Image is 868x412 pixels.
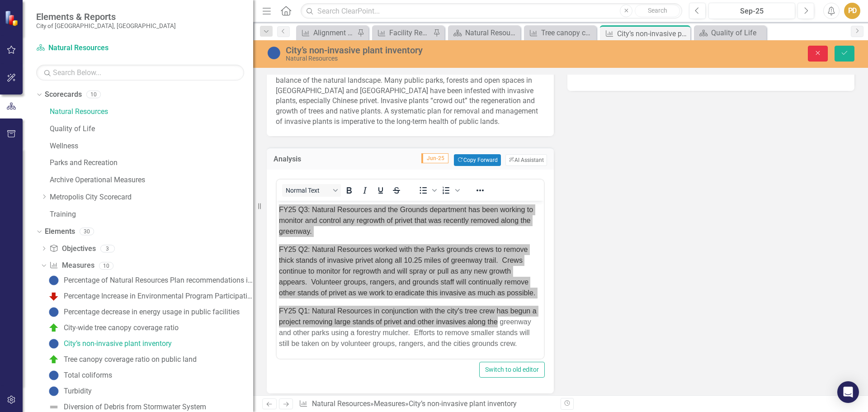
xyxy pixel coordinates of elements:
a: Natural Resources [36,43,149,53]
iframe: Rich Text Area [277,201,544,359]
div: Bullet list [415,184,438,197]
a: Scorecards [45,90,82,100]
img: No Information [48,275,59,286]
a: Percentage of Natural Resources Plan recommendations implemented or completed [46,273,253,288]
button: Italic [357,184,373,197]
button: Bold [341,184,357,197]
div: Tree canopy coverage ratio on public land [541,27,594,38]
div: City-wide tree canopy coverage ratio [64,324,179,332]
a: Quality of Life [696,27,764,38]
div: Sep-25 [712,6,792,17]
input: Search ClearPoint... [301,3,682,19]
input: Search Below... [36,65,244,81]
p: Without management and removal, invasive plants negatively affect the ecological balance of the n... [276,65,545,127]
span: Jun-25 [421,153,448,163]
img: On Target [48,354,59,365]
div: 10 [99,262,113,270]
div: Open Intercom Messenger [837,381,859,403]
a: City-wide tree canopy coverage ratio [46,321,179,335]
a: Measures [374,399,405,408]
div: Alignment Matrix [313,27,355,38]
div: 30 [80,227,94,235]
button: Block Normal Text [282,184,341,197]
a: Measures [49,260,94,271]
div: Numbered list [439,184,461,197]
button: Search [635,5,680,17]
a: Total coliforms [46,368,112,383]
button: Switch to old editor [479,362,545,378]
button: Underline [373,184,388,197]
div: » » [299,399,554,409]
a: Turbidity [46,384,92,398]
a: Percentage Increase in Environmental Program Participation [46,289,253,303]
img: No Information [267,46,281,60]
div: Natural Resources [465,27,518,38]
button: Copy Forward [454,154,500,166]
a: Training [50,209,253,220]
div: Natural Resources [286,55,594,62]
a: Facility Reservation Permits [374,27,431,38]
div: 3 [100,245,115,252]
img: Below Plan [48,291,59,302]
div: City’s non-invasive plant inventory [64,340,172,348]
img: No Information [48,307,59,317]
a: Archive Operational Measures [50,175,253,185]
a: Objectives [49,244,95,254]
small: City of [GEOGRAPHIC_DATA], [GEOGRAPHIC_DATA] [36,22,176,29]
a: Elements [45,227,75,237]
div: City’s non-invasive plant inventory [286,45,594,55]
span: Normal Text [286,187,330,194]
a: Tree canopy coverage ratio on public land [46,352,197,367]
a: Natural Resources [50,107,253,117]
span: Search [648,7,667,14]
a: Tree canopy coverage ratio on public land [526,27,594,38]
a: Parks and Recreation [50,158,253,168]
a: Natural Resources [450,27,518,38]
a: Wellness [50,141,253,152]
div: Total coliforms [64,371,112,379]
div: Quality of Life [711,27,764,38]
a: Quality of Life [50,124,253,134]
div: Percentage decrease in energy usage in public facilities [64,308,240,316]
img: ClearPoint Strategy [5,10,20,26]
div: City’s non-invasive plant inventory [409,399,517,408]
div: Percentage of Natural Resources Plan recommendations implemented or completed [64,276,253,284]
img: No Information [48,386,59,397]
a: Natural Resources [312,399,370,408]
button: AI Assistant [505,154,547,166]
img: On Target [48,322,59,333]
button: Sep-25 [708,3,795,19]
img: No Information [48,370,59,381]
div: City’s non-invasive plant inventory [617,28,688,39]
a: City’s non-invasive plant inventory [46,336,172,351]
div: Facility Reservation Permits [389,27,431,38]
div: 10 [86,91,101,99]
img: No Information [48,338,59,349]
div: Tree canopy coverage ratio on public land [64,355,197,364]
a: Percentage decrease in energy usage in public facilities [46,305,240,319]
button: Strikethrough [389,184,404,197]
h3: Analysis [274,155,323,163]
button: Reveal or hide additional toolbar items [472,184,488,197]
span: Elements & Reports [36,11,176,22]
a: Alignment Matrix [298,27,355,38]
div: Diversion of Debris from Stormwater System [64,403,206,411]
div: Turbidity [64,387,92,395]
a: Metropolis City Scorecard [50,192,253,203]
div: Percentage Increase in Environmental Program Participation [64,292,253,300]
button: PD [844,3,860,19]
